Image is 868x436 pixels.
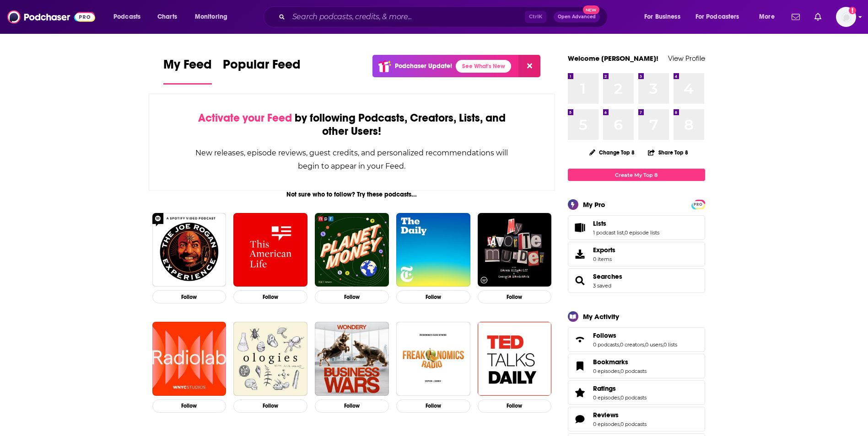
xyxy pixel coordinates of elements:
[478,213,552,287] a: My Favorite Murder with Karen Kilgariff and Georgia Hardstark
[836,7,856,27] span: Logged in as isaacsongster
[568,268,705,293] span: Searches
[584,147,641,158] button: Change Top 8
[396,290,470,303] button: Follow
[478,322,552,396] img: TED Talks Daily
[233,213,307,287] img: This American Life
[663,341,677,348] a: 0 lists
[315,290,389,303] button: Follow
[593,394,620,401] a: 0 episodes
[315,322,389,396] img: Business Wars
[593,331,677,340] a: Follows
[836,7,856,27] button: Show profile menu
[396,322,470,396] img: Freakonomics Radio
[233,322,307,396] img: Ologies with Alie Ward
[568,54,658,63] a: Welcome [PERSON_NAME]!
[568,407,705,431] span: Reviews
[568,242,705,266] a: Exports
[645,341,663,348] a: 0 users
[7,8,95,26] img: Podchaser - Follow, Share and Rate Podcasts
[593,411,647,419] a: Reviews
[583,312,619,321] div: My Activity
[695,11,739,23] span: For Podcasters
[223,57,301,85] a: Popular Feed
[593,368,620,374] a: 0 episodes
[620,421,620,427] span: ,
[583,5,599,14] span: New
[107,10,152,24] button: open menu
[593,229,624,236] a: 1 podcast list
[624,229,625,236] span: ,
[593,256,615,262] span: 0 items
[593,272,622,281] a: Searches
[647,144,689,161] button: Share Top 8
[753,10,786,24] button: open menu
[223,57,301,78] span: Popular Feed
[149,191,555,198] div: Not sure who to follow? Try these podcasts...
[593,282,611,289] a: 3 saved
[525,11,546,23] span: Ctrl K
[568,169,705,181] a: Create My Top 8
[593,358,628,366] span: Bookmarks
[558,15,596,19] span: Open Advanced
[152,290,226,303] button: Follow
[571,386,589,399] a: Ratings
[668,54,705,63] a: View Profile
[690,10,753,24] button: open menu
[811,9,825,25] a: Show notifications dropdown
[693,201,704,207] a: PRO
[272,6,616,27] div: Search podcasts, credits, & more...
[849,7,856,14] svg: Add a profile image
[456,60,511,73] a: See What's New
[583,200,605,209] div: My Pro
[568,354,705,378] span: Bookmarks
[593,358,647,366] a: Bookmarks
[593,246,615,254] span: Exports
[195,112,509,138] div: by following Podcasts, Creators, Lists, and other Users!
[625,229,659,236] a: 0 episode lists
[620,421,647,427] a: 0 podcasts
[593,421,620,427] a: 0 episodes
[593,219,606,228] span: Lists
[195,146,509,173] div: New releases, episode reviews, guest credits, and personalized recommendations will begin to appe...
[152,399,226,413] button: Follow
[693,201,704,208] span: PRO
[571,248,589,261] span: Exports
[593,341,619,348] a: 0 podcasts
[644,341,645,348] span: ,
[315,213,389,287] img: Planet Money
[663,341,663,348] span: ,
[152,213,226,287] img: The Joe Rogan Experience
[395,62,452,70] p: Podchaser Update!
[638,10,692,24] button: open menu
[568,215,705,240] span: Lists
[571,274,589,287] a: Searches
[289,10,525,24] input: Search podcasts, credits, & more...
[568,327,705,352] span: Follows
[315,399,389,413] button: Follow
[836,7,856,27] img: User Profile
[157,11,177,23] span: Charts
[195,11,227,23] span: Monitoring
[151,10,183,24] a: Charts
[788,9,803,25] a: Show notifications dropdown
[619,341,620,348] span: ,
[478,399,552,413] button: Follow
[620,341,644,348] a: 0 creators
[571,333,589,346] a: Follows
[233,290,307,303] button: Follow
[198,111,292,125] span: Activate your Feed
[571,413,589,425] a: Reviews
[233,399,307,413] button: Follow
[478,290,552,303] button: Follow
[644,11,680,23] span: For Business
[396,213,470,287] img: The Daily
[620,368,620,374] span: ,
[571,360,589,372] a: Bookmarks
[152,322,226,396] a: Radiolab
